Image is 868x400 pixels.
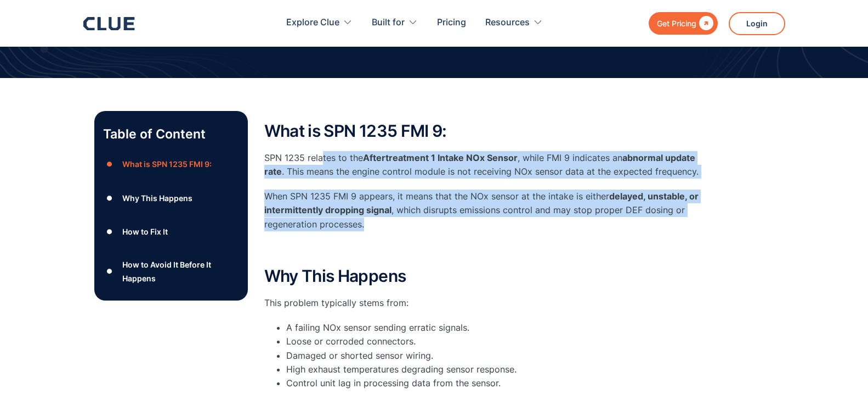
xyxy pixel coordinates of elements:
div: Explore Clue [286,5,339,40]
div: Built for [372,5,405,40]
h2: Why This Happens [264,267,703,285]
a: ●How to Fix It [103,224,239,240]
a: ●What is SPN 1235 FMI 9: [103,156,239,173]
a: ●How to Avoid It Before It Happens [103,258,239,285]
div: Resources [485,5,530,40]
p: This problem typically stems from: [264,296,703,310]
div: Built for [372,5,418,40]
strong: abnormal update rate [264,152,695,177]
div: ● [103,263,116,280]
a: ●Why This Happens [103,190,239,206]
p: SPN 1235 relates to the , while FMI 9 indicates an . This means the engine control module is not ... [264,151,703,179]
div: How to Fix It [122,225,168,238]
div: Why This Happens [122,191,192,205]
div: Explore Clue [286,5,353,40]
p: Table of Content [103,125,239,143]
h2: What is SPN 1235 FMI 9: [264,122,703,140]
div: What is SPN 1235 FMI 9: [122,157,212,171]
p: ‍ [264,242,703,256]
li: Control unit lag in processing data from the sensor. [286,376,703,390]
div: ● [103,224,116,240]
div: ● [103,190,116,206]
div: How to Avoid It Before It Happens [122,258,239,285]
li: Damaged or shorted sensor wiring. [286,349,703,363]
a: Pricing [437,5,466,40]
div: Get Pricing [657,16,696,30]
div: Resources [485,5,543,40]
li: Loose or corroded connectors. [286,335,703,348]
p: When SPN 1235 FMI 9 appears, it means that the NOx sensor at the intake is either , which disrupt... [264,190,703,231]
li: A failing NOx sensor sending erratic signals. [286,321,703,335]
a: Get Pricing [649,12,718,35]
a: Login [729,12,785,35]
div:  [696,16,713,30]
div: ● [103,156,116,173]
li: High exhaust temperatures degrading sensor response. [286,363,703,376]
strong: Aftertreatment 1 Intake NOx Sensor [363,152,518,163]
